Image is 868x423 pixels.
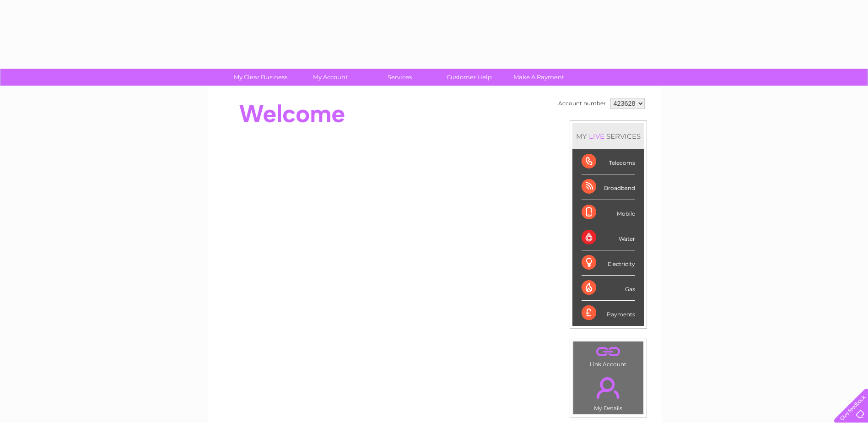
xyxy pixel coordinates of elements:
div: Broadband [582,174,635,200]
a: . [576,344,641,360]
td: Account number [556,96,608,111]
div: Electricity [582,250,635,276]
td: Link Account [573,341,644,370]
div: Gas [582,276,635,301]
div: LIVE [587,132,606,141]
a: Customer Help [431,69,507,86]
a: Make A Payment [501,69,577,86]
a: My Clear Business [223,69,298,86]
div: Payments [582,301,635,325]
div: Mobile [582,200,635,225]
div: Telecoms [582,149,635,174]
a: . [576,372,641,404]
a: Services [362,69,437,86]
a: My Account [292,69,368,86]
div: MY SERVICES [572,123,644,149]
div: Water [582,225,635,250]
td: My Details [573,369,644,414]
